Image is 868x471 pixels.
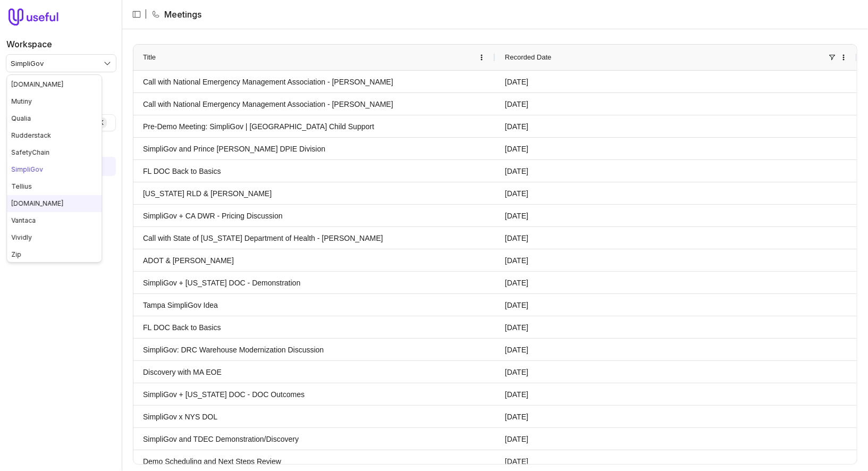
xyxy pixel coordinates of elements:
[11,233,32,241] span: Vividly
[11,165,43,173] span: SimpliGov
[11,80,63,88] span: [DOMAIN_NAME]
[11,250,21,258] span: Zip
[11,216,36,224] span: Vantaca
[11,131,51,139] span: Rudderstack
[11,148,49,156] span: SafetyChain
[11,182,32,190] span: Tellius
[11,97,32,105] span: Mutiny
[11,199,63,207] span: [DOMAIN_NAME]
[11,114,31,122] span: Qualia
